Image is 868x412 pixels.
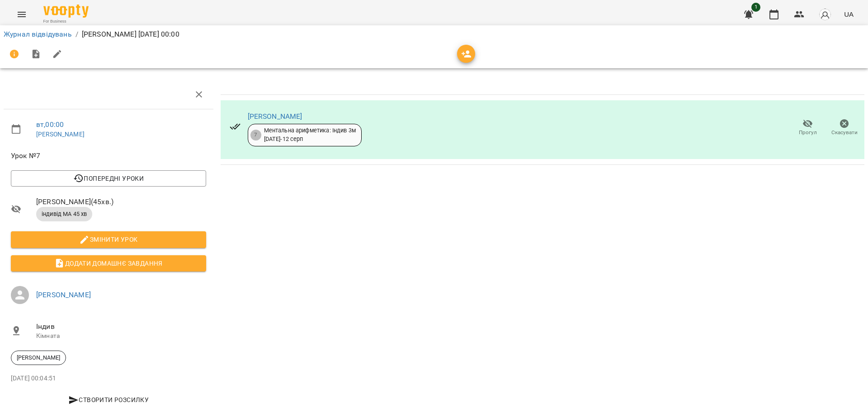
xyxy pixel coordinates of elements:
img: Voopty Logo [43,5,89,18]
span: Прогул [799,129,817,136]
a: [PERSON_NAME] [36,131,85,138]
button: Прогул [789,115,826,140]
a: вт , 00:00 [36,120,64,129]
a: [PERSON_NAME] [248,112,302,121]
button: UA [840,6,857,23]
button: Скасувати [826,115,863,140]
span: Змінити урок [18,234,199,245]
span: Урок №7 [11,150,206,161]
div: [PERSON_NAME] [11,351,66,365]
button: Створити розсилку [11,392,206,408]
button: Змінити урок [11,231,206,248]
button: Попередні уроки [11,170,206,187]
nav: breadcrumb [4,29,864,40]
span: [PERSON_NAME] ( 45 хв. ) [36,197,206,207]
span: Створити розсилку [14,394,203,405]
a: Журнал відвідувань [4,30,72,38]
span: [PERSON_NAME] [11,354,66,362]
button: Додати домашнє завдання [11,255,206,272]
span: Індив [36,321,206,332]
li: / [75,29,78,40]
p: Кімната [36,332,206,341]
button: Menu [11,4,33,25]
span: UA [844,9,854,19]
a: [PERSON_NAME] [36,290,91,299]
span: For Business [43,19,89,24]
span: Додати домашнє завдання [18,258,199,269]
span: Попередні уроки [18,173,199,184]
p: [PERSON_NAME] [DATE] 00:00 [82,29,179,40]
span: індивід МА 45 хв [36,210,92,218]
div: Ментальна арифметика: Індив 3м [DATE] - 12 серп [264,126,356,143]
p: [DATE] 00:04:51 [11,374,206,383]
div: 7 [250,130,261,140]
span: Скасувати [831,129,858,136]
span: 1 [751,3,760,12]
img: avatar_s.png [819,8,831,21]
